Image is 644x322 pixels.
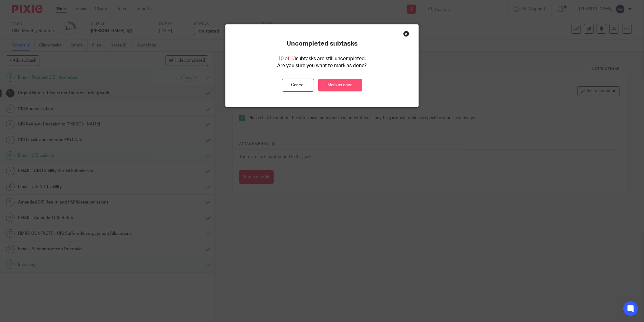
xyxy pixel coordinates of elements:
[278,56,296,61] span: 10 of 13
[287,40,357,48] p: Uncompleted subtasks
[278,55,366,62] p: subtasks are still uncompleted.
[277,62,367,69] p: Are you sure you want to mark as done?
[318,79,362,92] a: Mark as done
[403,31,409,37] div: Close this dialog window
[282,79,314,92] button: Cancel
